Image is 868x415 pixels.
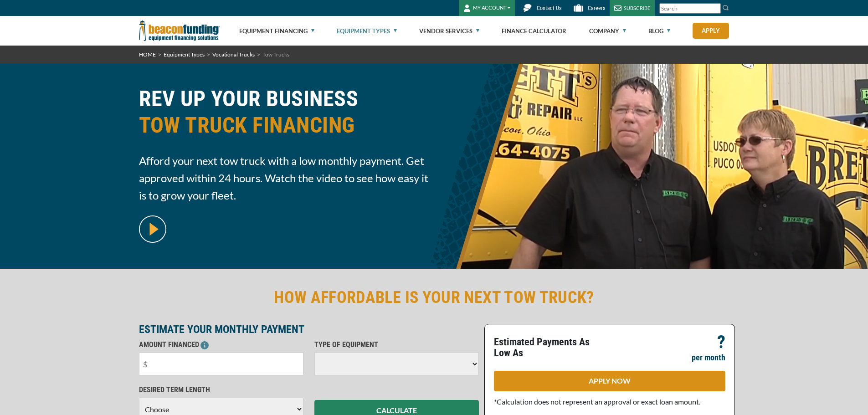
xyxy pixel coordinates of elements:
a: Equipment Types [164,51,205,58]
p: TYPE OF EQUIPMENT [314,339,479,350]
a: Vendor Services [419,16,479,46]
input: Search [659,3,721,14]
span: Afford your next tow truck with a low monthly payment. Get approved within 24 hours. Watch the vi... [139,152,429,204]
p: DESIRED TERM LENGTH [139,384,303,395]
a: Clear search text [711,5,719,12]
span: TOW TRUCK FINANCING [139,112,429,138]
img: Beacon Funding Corporation logo [139,16,220,46]
img: Search [722,4,729,11]
input: $ [139,353,303,375]
a: Company [589,16,626,46]
a: Equipment Financing [239,16,314,46]
a: HOME [139,51,156,58]
p: ESTIMATE YOUR MONTHLY PAYMENT [139,324,479,335]
p: ? [717,337,725,348]
img: video modal pop-up play button [139,215,166,243]
span: Careers [588,5,605,11]
h1: REV UP YOUR BUSINESS [139,86,429,145]
a: Blog [648,16,670,46]
h2: HOW AFFORDABLE IS YOUR NEXT TOW TRUCK? [139,287,729,308]
span: Contact Us [537,5,561,11]
p: AMOUNT FINANCED [139,339,303,350]
p: Estimated Payments As Low As [494,337,604,359]
a: Apply [693,23,729,39]
a: Vocational Trucks [212,51,255,58]
span: Tow Trucks [262,51,289,58]
span: *Calculation does not represent an approval or exact loan amount. [494,397,700,406]
a: APPLY NOW [494,371,725,391]
a: Finance Calculator [502,16,566,46]
a: Equipment Types [337,16,397,46]
p: per month [692,352,725,363]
